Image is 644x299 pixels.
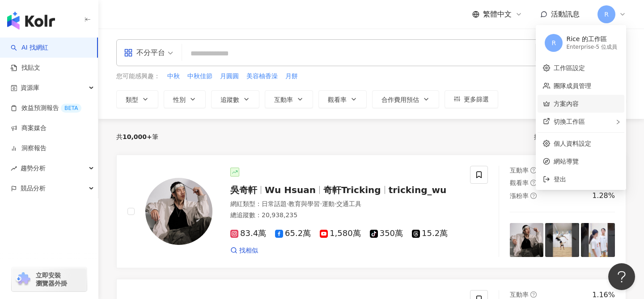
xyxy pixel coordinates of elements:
[145,178,212,245] img: KOL Avatar
[124,48,133,57] span: appstore
[328,96,347,103] span: 觀看率
[554,64,585,72] a: 工作區設定
[320,200,322,207] span: ·
[230,229,266,238] span: 83.4萬
[381,96,419,103] span: 合作費用預估
[566,43,617,51] div: Enterprise - 5 位成員
[11,124,47,133] a: 商案媒合
[230,211,459,220] div: 總追蹤數 ： 20,938,235
[554,118,585,125] span: 切換工作區
[554,82,591,89] a: 團隊成員管理
[551,10,580,18] span: 活動訊息
[554,100,579,107] a: 方案內容
[211,90,259,108] button: 追蹤數
[21,158,46,178] span: 趨勢分析
[11,43,48,52] a: searchAI 找網紅
[164,90,206,108] button: 性別
[246,72,278,81] span: 美容柚香澡
[318,90,367,108] button: 觀看率
[335,200,336,207] span: ·
[510,291,529,298] span: 互動率
[545,223,579,257] img: post-image
[262,200,287,207] span: 日常話題
[483,9,512,19] span: 繁體中文
[530,167,537,173] span: question-circle
[530,193,537,199] span: question-circle
[173,96,186,103] span: 性別
[167,72,180,81] span: 中秋
[12,267,87,291] a: chrome extension立即安裝 瀏覽器外掛
[370,229,403,238] span: 350萬
[615,119,621,125] span: right
[220,96,239,103] span: 追蹤數
[230,246,258,255] a: 找相似
[265,90,313,108] button: 互動率
[123,133,152,140] span: 10,000+
[510,167,529,174] span: 互動率
[445,90,498,108] button: 更多篩選
[14,272,32,286] img: chrome extension
[21,178,46,198] span: 競品分析
[36,271,67,287] span: 立即安裝 瀏覽器外掛
[124,46,165,60] div: 不分平台
[534,130,589,144] div: 排序：
[230,200,459,209] div: 網紅類型 ：
[187,72,213,81] button: 中秋佳節
[220,72,239,81] span: 月圓圓
[566,35,617,44] div: Rice 的工作區
[167,72,180,81] button: 中秋
[554,140,591,147] a: 個人資料設定
[239,246,258,255] span: 找相似
[554,156,619,166] span: 網站導覽
[604,9,609,19] span: R
[464,96,489,103] span: 更多篩選
[510,223,544,257] img: post-image
[530,291,537,298] span: question-circle
[320,229,361,238] span: 1,580萬
[274,96,293,103] span: 互動率
[126,96,138,103] span: 類型
[11,104,81,113] a: 效益預測報告BETA
[510,179,529,186] span: 觀看率
[285,72,298,81] span: 月餅
[552,38,556,48] span: R
[220,72,239,81] button: 月圓圓
[530,180,537,186] span: question-circle
[322,200,335,207] span: 運動
[116,133,158,140] div: 共 筆
[592,191,615,201] div: 1.28%
[116,72,160,81] span: 您可能感興趣：
[21,78,39,98] span: 資源庫
[323,185,381,195] span: 奇軒Tricking
[116,155,626,268] a: KOL Avatar吳奇軒Wu Hsuan奇軒Trickingtricking_wu網紅類型：日常話題·教育與學習·運動·交通工具總追蹤數：20,938,23583.4萬65.2萬1,580萬3...
[7,12,55,29] img: logo
[11,144,47,153] a: 洞察報告
[230,185,257,195] span: 吳奇軒
[11,63,40,72] a: 找貼文
[287,200,288,207] span: ·
[246,72,278,81] button: 美容柚香澡
[389,185,447,195] span: tricking_wu
[336,200,361,207] span: 交通工具
[372,90,439,108] button: 合作費用預估
[412,229,448,238] span: 15.2萬
[581,223,615,257] img: post-image
[510,192,529,199] span: 漲粉率
[187,72,212,81] span: 中秋佳節
[116,90,158,108] button: 類型
[285,72,298,81] button: 月餅
[554,176,566,183] span: 登出
[11,165,17,172] span: rise
[288,200,320,207] span: 教育與學習
[608,263,635,290] iframe: Help Scout Beacon - Open
[265,185,316,195] span: Wu Hsuan
[275,229,311,238] span: 65.2萬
